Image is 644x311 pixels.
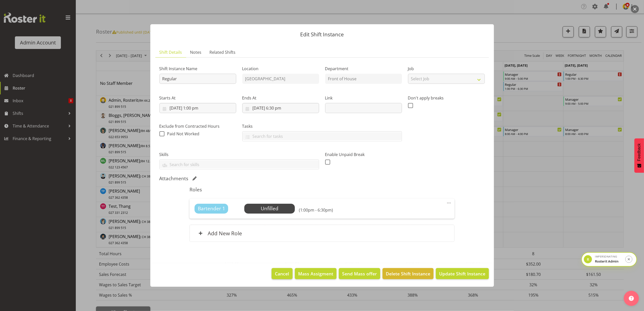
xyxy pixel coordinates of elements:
[325,95,402,101] label: Link
[275,270,289,277] span: Cancel
[242,123,402,129] label: Tasks
[299,208,333,213] h6: (1:00pm - 6:30pm)
[159,151,319,158] label: Skills
[272,268,292,279] button: Cancel
[261,205,278,212] span: Unfilled
[634,138,644,173] button: Feedback - Show survey
[159,66,236,72] label: Shift Instance Name
[439,270,485,277] span: Update Shift Instance
[208,230,242,237] h6: Add New Role
[383,268,434,279] button: Delete Shift Instance
[325,151,402,158] label: Enable Unpaid Break
[160,161,319,168] input: Search for skills
[167,131,200,137] span: Paid Not Worked
[198,205,225,212] span: Bartender 1
[210,49,236,55] span: Related Shifts
[242,95,319,101] label: Ends At
[155,32,489,37] p: Edit Shift Instance
[325,66,402,72] label: Department
[637,143,641,161] span: Feedback
[159,74,236,84] input: Shift Instance Name
[159,49,182,55] span: Shift Details
[242,66,319,72] label: Location
[189,187,455,193] h5: Roles
[159,123,236,129] label: Exclude from Contracted Hours
[625,256,632,263] button: Stop impersonation
[436,268,489,279] button: Update Shift Instance
[339,268,380,279] button: Send Mass offer
[159,95,236,101] label: Starts At
[243,132,402,140] input: Search for tasks
[298,270,333,277] span: Mass Assigment
[242,103,319,113] input: Click to select...
[295,268,337,279] button: Mass Assigment
[190,49,202,55] span: Notes
[342,270,377,277] span: Send Mass offer
[629,296,634,301] img: help-xxl-2.png
[159,103,236,113] input: Click to select...
[386,270,430,277] span: Delete Shift Instance
[408,95,485,101] label: Don't apply breaks
[408,66,485,72] label: Job
[159,175,188,182] h5: Attachments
